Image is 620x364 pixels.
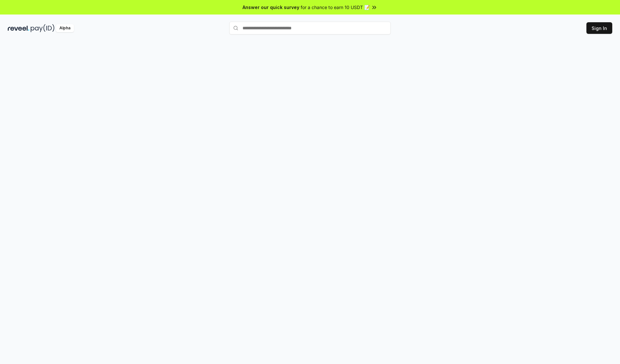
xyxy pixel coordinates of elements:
div: Alpha [56,24,74,32]
img: reveel_dark [8,24,29,32]
img: pay_id [31,24,55,32]
span: for a chance to earn 10 USDT 📝 [301,4,370,11]
span: Answer our quick survey [243,4,299,11]
button: Sign In [586,22,612,34]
